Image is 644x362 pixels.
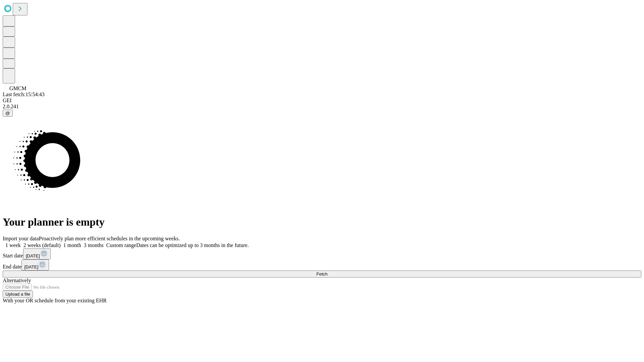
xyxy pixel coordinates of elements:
[5,242,21,248] span: 1 week
[3,259,641,270] div: End date
[23,242,61,248] span: 2 weeks (default)
[3,216,641,228] h1: Your planner is empty
[316,271,327,277] span: Fetch
[84,242,104,248] span: 3 months
[24,264,38,269] span: [DATE]
[9,85,26,91] span: GMCM
[3,104,641,110] div: 2.0.241
[106,242,136,248] span: Custom range
[39,236,180,241] span: Proactively plan more efficient schedules in the upcoming weeks.
[3,298,107,303] span: With your OR schedule from your existing EHR
[3,98,641,104] div: GEI
[3,270,641,278] button: Fetch
[3,110,13,117] button: @
[23,248,51,259] button: [DATE]
[26,253,40,258] span: [DATE]
[21,259,49,270] button: [DATE]
[3,92,45,97] span: Last fetch: 15:54:43
[136,242,249,248] span: Dates can be optimized up to 3 months in the future.
[3,291,33,298] button: Upload a file
[3,236,39,241] span: Import your data
[5,111,10,116] span: @
[3,248,641,259] div: Start date
[3,278,31,283] span: Alternatively
[63,242,81,248] span: 1 month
